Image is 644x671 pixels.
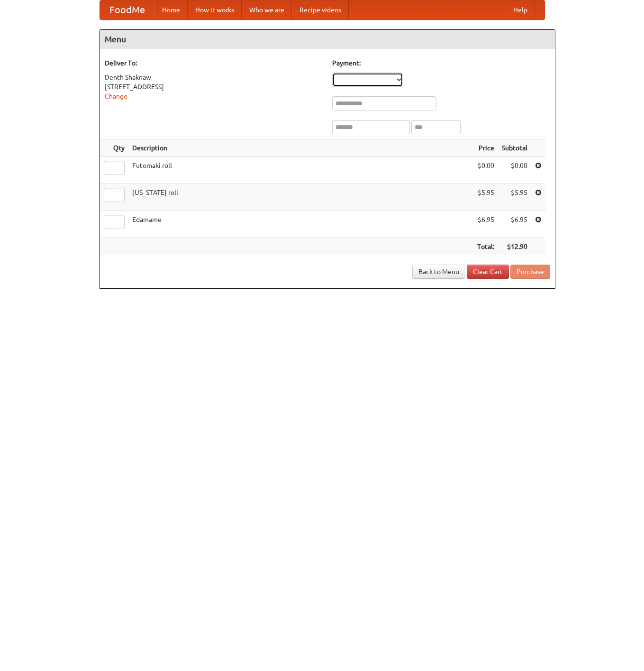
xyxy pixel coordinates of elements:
a: Change [105,92,127,100]
td: $5.95 [473,184,498,211]
th: Price [473,139,498,157]
td: [US_STATE] roll [128,184,473,211]
div: [STREET_ADDRESS] [105,82,323,92]
a: Help [506,0,535,19]
h5: Deliver To: [105,58,323,68]
th: $12.90 [498,238,531,256]
a: FoodMe [100,0,154,19]
td: $0.00 [473,157,498,184]
button: Purchase [510,265,550,279]
td: Futomaki roll [128,157,473,184]
td: $6.95 [498,211,531,238]
a: Home [154,0,188,19]
div: Denth Shaknaw [105,73,323,82]
td: Edamame [128,211,473,238]
a: How it works [188,0,242,19]
a: Clear Cart [467,265,509,279]
h4: Menu [100,30,555,49]
a: Who we are [242,0,292,19]
th: Description [128,139,473,157]
th: Qty [100,139,128,157]
a: Recipe videos [292,0,349,19]
th: Total: [473,238,498,256]
h5: Payment: [332,58,550,68]
a: Back to Menu [412,265,465,279]
td: $5.95 [498,184,531,211]
td: $6.95 [473,211,498,238]
td: $0.00 [498,157,531,184]
th: Subtotal [498,139,531,157]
